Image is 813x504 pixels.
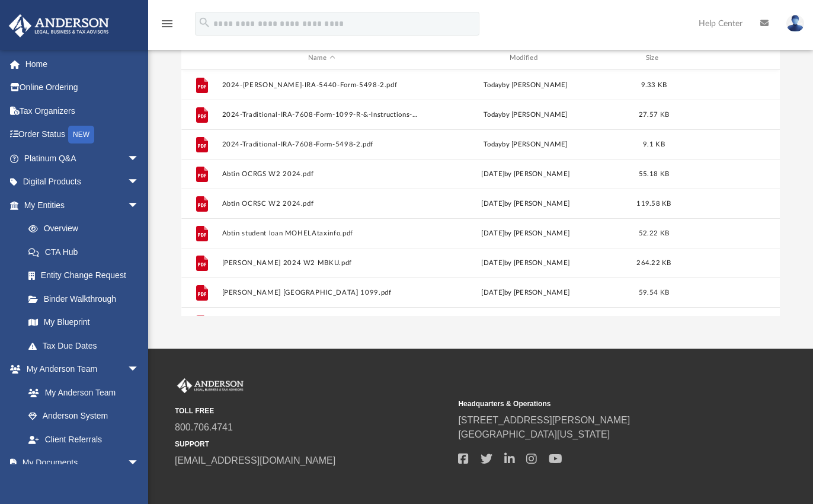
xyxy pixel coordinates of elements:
[222,141,421,148] button: 2024-Traditional-IRA-7608-Form-5498-2.pdf
[127,358,151,382] span: arrow_drop_down
[175,406,450,416] small: TOLL FREE
[8,52,157,76] a: Home
[641,82,667,88] span: 9.33 KB
[636,260,671,266] span: 264.22 KB
[458,398,733,409] small: Headquarters & Operations
[127,170,151,194] span: arrow_drop_down
[175,422,233,432] a: 800.706.4741
[222,81,421,89] button: 2024-[PERSON_NAME]-IRA-5440-Form-5498-2.pdf
[639,171,669,177] span: 55.18 KB
[458,429,610,439] a: [GEOGRAPHIC_DATA][US_STATE]
[426,258,625,269] div: [DATE] by [PERSON_NAME]
[630,53,678,63] div: Size
[17,217,157,241] a: Overview
[8,170,157,194] a: Digital Productsarrow_drop_down
[222,111,421,119] button: 2024-Traditional-IRA-7608-Form-1099-R-&-Instructions-2.pdf
[175,455,335,465] a: [EMAIL_ADDRESS][DOMAIN_NAME]
[17,404,151,428] a: Anderson System
[127,193,151,218] span: arrow_drop_down
[127,146,151,171] span: arrow_drop_down
[639,289,669,296] span: 59.54 KB
[426,199,625,209] div: [DATE] by [PERSON_NAME]
[17,264,157,288] a: Entity Change Request
[8,146,157,170] a: Platinum Q&Aarrow_drop_down
[426,53,625,63] div: Modified
[643,141,665,148] span: 9.1 KB
[17,240,157,264] a: CTA Hub
[639,111,669,118] span: 27.57 KB
[8,76,157,100] a: Online Ordering
[198,16,211,29] i: search
[426,139,625,150] div: by [PERSON_NAME]
[17,381,145,404] a: My Anderson Team
[484,82,502,88] span: today
[222,289,421,296] button: [PERSON_NAME] [GEOGRAPHIC_DATA] 1099.pdf
[17,311,151,334] a: My Blueprint
[426,80,625,91] div: by [PERSON_NAME]
[17,287,157,311] a: Binder Walkthrough
[222,53,421,63] div: Name
[484,141,502,148] span: today
[484,111,502,118] span: today
[222,259,421,267] button: [PERSON_NAME] 2024 W2 MBKU.pdf
[426,288,625,298] div: [DATE] by [PERSON_NAME]
[5,14,113,37] img: Anderson Advisors Platinum Portal
[222,200,421,208] button: Abtin OCRSC W2 2024.pdf
[160,17,174,31] i: menu
[8,358,151,381] a: My Anderson Teamarrow_drop_down
[127,451,151,476] span: arrow_drop_down
[222,229,421,237] button: Abtin student loan MOHELAtaxinfo.pdf
[683,53,766,63] div: id
[187,53,216,63] div: id
[222,170,421,178] button: Abtin OCRGS W2 2024.pdf
[8,123,157,147] a: Order StatusNEW
[160,23,174,31] a: menu
[8,451,151,475] a: My Documentsarrow_drop_down
[68,126,94,143] div: NEW
[636,200,671,207] span: 119.58 KB
[639,230,669,237] span: 52.22 KB
[175,439,450,449] small: SUPPORT
[181,70,780,315] div: grid
[17,334,157,358] a: Tax Due Dates
[426,169,625,180] div: [DATE] by [PERSON_NAME]
[175,378,246,394] img: Anderson Advisors Platinum Portal
[426,110,625,120] div: by [PERSON_NAME]
[426,228,625,239] div: [DATE] by [PERSON_NAME]
[8,193,157,217] a: My Entitiesarrow_drop_down
[458,415,630,425] a: [STREET_ADDRESS][PERSON_NAME]
[17,428,151,451] a: Client Referrals
[786,15,804,32] img: User Pic
[8,99,157,123] a: Tax Organizers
